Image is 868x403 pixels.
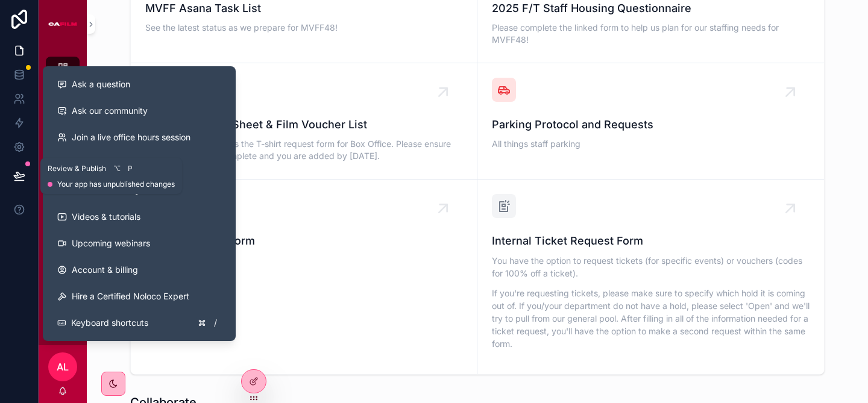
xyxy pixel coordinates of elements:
[145,233,462,249] span: Incident Report Form
[131,63,477,180] a: Festival Contact Sheet & Film Voucher ListThis sheet also includes the T-shirt request form for B...
[477,180,824,374] a: Internal Ticket Request FormYou have the option to request tickets (for specific events) or vouch...
[145,138,462,162] span: This sheet also includes the T-shirt request form for Box Office. Please ensure your information ...
[48,164,106,173] span: Review & Publish
[72,211,140,223] span: Videos & tutorials
[72,237,150,249] span: Upcoming webinars
[48,204,231,230] a: Videos & tutorials
[48,14,77,34] img: App logo
[145,116,462,133] span: Festival Contact Sheet & Film Voucher List
[131,180,477,374] a: Incident Report Form
[48,98,231,124] a: Ask our community
[112,164,122,173] span: ⌥
[72,264,138,276] span: Account & billing
[72,105,148,117] span: Ask our community
[48,230,231,257] a: Upcoming webinars
[48,283,231,310] button: Hire a Certified Noloco Expert
[477,63,824,180] a: Parking Protocol and RequestsAll things staff parking
[492,116,810,133] span: Parking Protocol and Requests
[72,78,130,90] span: Ask a question
[492,233,810,249] span: Internal Ticket Request Form
[48,71,231,98] button: Ask a question
[48,310,231,336] button: Keyboard shortcuts/
[125,164,135,173] span: P
[492,138,810,150] span: All things staff parking
[71,317,148,329] span: Keyboard shortcuts
[210,318,220,328] span: /
[72,290,189,302] span: Hire a Certified Noloco Expert
[48,124,231,151] a: Join a live office hours session
[57,360,69,374] span: AL
[72,131,190,143] span: Join a live office hours session
[39,48,87,345] div: scrollable content
[492,254,810,280] p: You have the option to request tickets (for specific events) or vouchers (codes for 100% off a ti...
[492,287,810,350] p: If you're requesting tickets, please make sure to specify which hold it is coming out of. If you/...
[492,22,810,46] span: Please complete the linked form to help us plan for our staffing needs for MVFF48!
[48,257,231,283] a: Account & billing
[145,22,462,34] span: See the latest status as we prepare for MVFF48!
[57,180,175,189] span: Your app has unpublished changes
[48,151,231,177] a: Support & guides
